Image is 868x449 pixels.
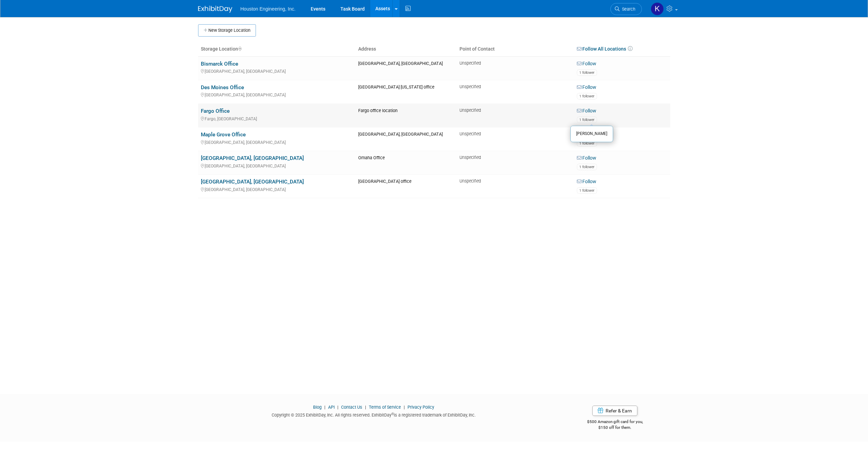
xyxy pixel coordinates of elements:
[328,405,335,410] a: API
[579,70,595,75] span: 1 follower
[579,118,595,122] span: 1 follower
[323,405,327,410] span: |
[579,141,595,146] span: 1 follower
[570,126,613,142] div: [PERSON_NAME]
[355,56,457,80] td: [GEOGRAPHIC_DATA], [GEOGRAPHIC_DATA]
[341,405,362,410] a: Contact Us
[560,425,670,431] div: $150 off for them.
[355,127,457,151] td: [GEOGRAPHIC_DATA], [GEOGRAPHIC_DATA]
[402,405,406,410] span: |
[391,412,394,416] sup: ®
[355,151,457,175] td: Omaha Office
[459,155,572,160] div: Unspecified
[620,6,635,12] span: Search
[579,165,595,169] span: 1 follower
[355,175,457,198] td: [GEOGRAPHIC_DATA] office
[574,43,670,56] th: Follow All Locations Following All Locations [ un-follow ]
[577,46,626,52] a: Follow All Locations
[198,6,232,13] img: ExhibitDay
[201,179,304,185] a: [GEOGRAPHIC_DATA], [GEOGRAPHIC_DATA]
[577,61,596,67] a: Follow
[579,94,595,98] span: 1 follower
[201,69,286,74] span: [GEOGRAPHIC_DATA], [GEOGRAPHIC_DATA]
[459,132,572,137] div: Unspecified
[201,117,257,121] span: Fargo, [GEOGRAPHIC_DATA]
[577,179,596,185] a: Follow
[459,108,572,113] div: Unspecified
[577,155,596,161] a: Follow
[201,84,244,91] a: Des Moines Office
[363,405,368,410] span: |
[355,80,457,104] td: [GEOGRAPHIC_DATA] [US_STATE] office
[313,405,322,410] a: Blog
[201,164,286,168] span: [GEOGRAPHIC_DATA], [GEOGRAPHIC_DATA]
[355,104,457,127] td: Fargo office location
[336,405,340,410] span: |
[198,24,256,37] button: New Storage Location
[201,108,230,114] a: Fargo Office
[201,93,286,97] span: [GEOGRAPHIC_DATA], [GEOGRAPHIC_DATA]
[592,406,637,416] a: Refer & Earn
[201,187,286,192] span: [GEOGRAPHIC_DATA], [GEOGRAPHIC_DATA]
[198,43,355,56] th: Storage Location : activate to sort column ascending
[198,410,550,418] div: Copyright © 2025 ExhibitDay, Inc. All rights reserved. ExhibitDay is a registered trademark of Ex...
[201,155,304,161] a: [GEOGRAPHIC_DATA], [GEOGRAPHIC_DATA]
[201,132,246,138] a: Maple Grove Office
[241,6,296,12] span: Houston Engineering, Inc.
[577,84,596,91] a: Follow
[651,2,664,15] img: Kendra Jensen
[560,414,670,430] div: $500 Amazon gift card for you,
[577,108,596,114] a: Follow
[459,84,572,90] div: Unspecified
[459,179,572,184] div: Unspecified
[201,140,286,145] span: [GEOGRAPHIC_DATA], [GEOGRAPHIC_DATA]
[610,3,642,15] a: Search
[369,405,401,410] a: Terms of Service
[201,61,238,67] a: Bismarck Office
[407,405,434,410] a: Privacy Policy
[579,188,595,193] span: 1 follower
[459,61,572,66] div: Unspecified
